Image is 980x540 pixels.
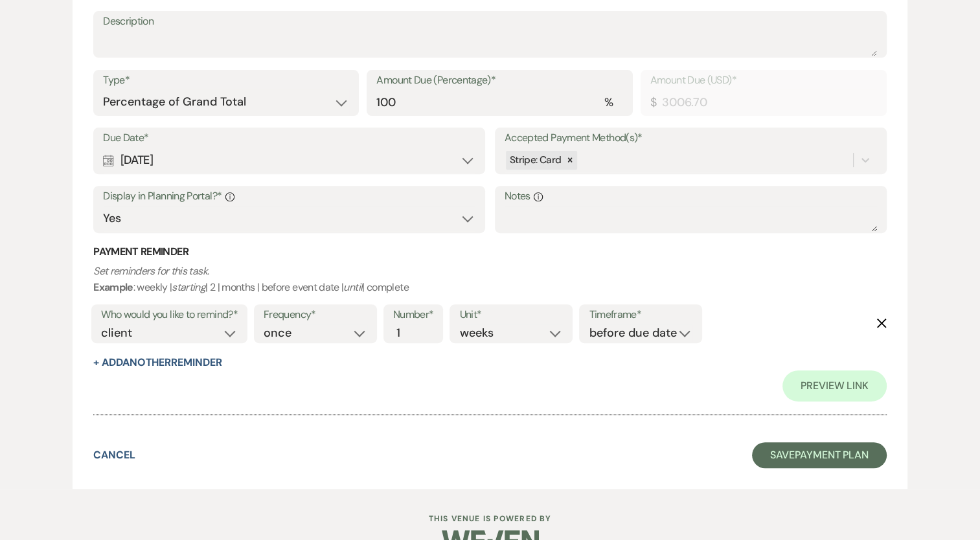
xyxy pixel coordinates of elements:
[505,129,877,148] label: Accepted Payment Method(s)*
[101,306,238,324] label: Who would you like to remind?*
[103,148,475,173] div: [DATE]
[589,306,692,324] label: Timeframe*
[459,306,563,324] label: Unit*
[103,129,475,148] label: Due Date*
[103,187,475,206] label: Display in Planning Portal?*
[93,357,222,368] button: + AddAnotherReminder
[782,370,887,401] a: Preview Link
[752,442,887,468] button: SavePayment Plan
[93,280,133,294] b: Example
[343,280,362,294] i: until
[93,264,209,278] i: Set reminders for this task.
[93,245,887,259] h3: Payment Reminder
[93,263,887,296] p: : weekly | | 2 | months | before event date | | complete
[510,153,561,166] span: Stripe: Card
[103,12,877,31] label: Description
[393,306,434,324] label: Number*
[650,94,656,111] div: $
[376,71,622,90] label: Amount Due (Percentage)*
[264,306,367,324] label: Frequency*
[172,280,205,294] i: starting
[505,187,877,206] label: Notes
[93,450,135,460] button: Cancel
[103,71,349,90] label: Type*
[650,71,877,90] label: Amount Due (USD)*
[604,94,613,111] div: %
